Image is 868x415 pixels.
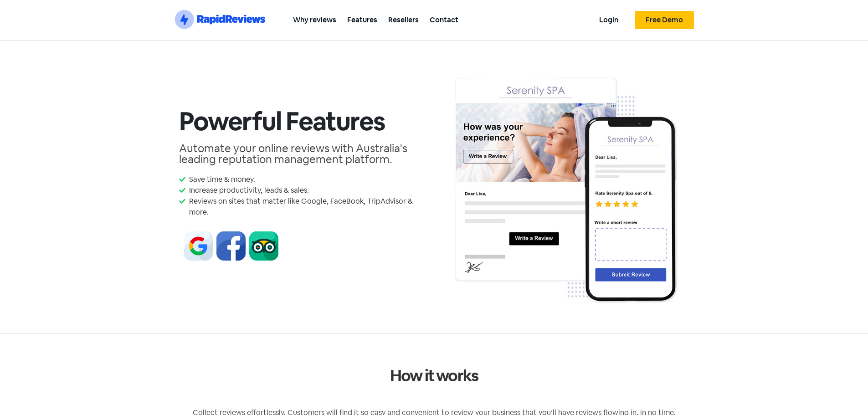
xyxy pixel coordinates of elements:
a: Features [342,10,383,30]
h2: How it works [179,368,689,384]
span: Increase productivity, leads & sales. [187,185,309,196]
span: Save time & money. [187,174,255,185]
h1: Powerful Features [179,108,430,134]
a: Login [594,10,624,30]
a: Free Demo [635,11,694,29]
a: Resellers [383,10,424,30]
h3: Automate your online reviews with Australia's leading reputation management platform. [179,143,430,165]
a: Why reviews [288,10,342,30]
span: Free Demo [646,16,683,24]
span: Reviews on sites that matter like Google, FaceBook, TripAdvisor & more. [187,196,430,218]
a: Contact [424,10,464,30]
